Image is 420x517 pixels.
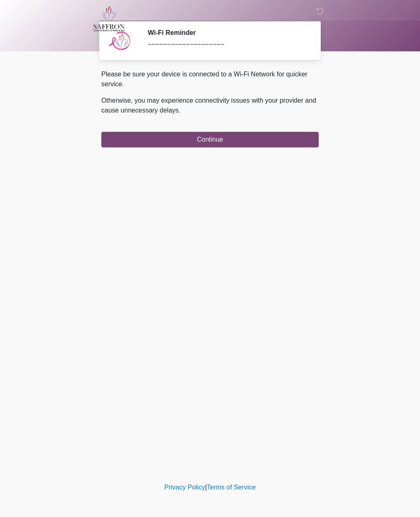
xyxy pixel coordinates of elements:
[164,484,205,491] a: Privacy Policy
[101,69,319,89] p: Please be sure your device is connected to a Wi-Fi Network for quicker service.
[93,6,125,32] img: Saffron Laser Aesthetics and Medical Spa Logo
[101,132,319,147] button: Continue
[179,107,180,114] span: .
[148,40,306,50] div: ~~~~~~~~~~~~~~~~~~~~
[101,96,319,115] p: Otherwise, you may experience connectivity issues with your provider and cause unnecessary delays
[207,484,256,491] a: Terms of Service
[107,29,132,53] img: Agent Avatar
[205,484,207,491] a: |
